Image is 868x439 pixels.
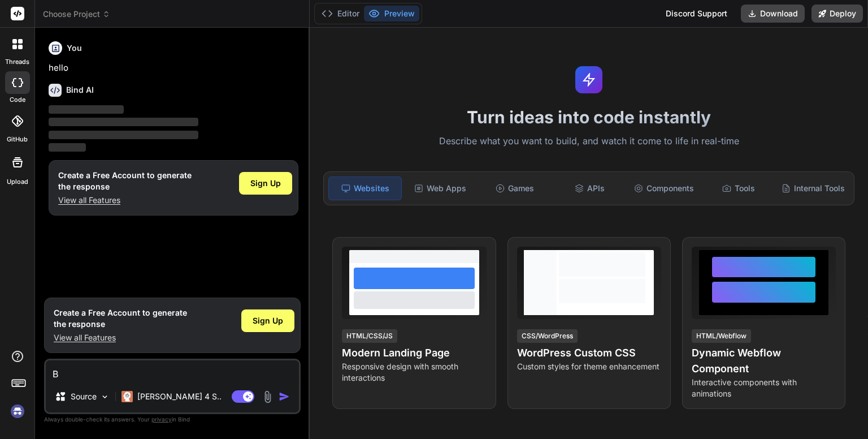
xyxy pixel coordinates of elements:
[702,177,775,200] div: Tools
[517,345,661,361] h4: WordPress Custom CSS
[316,107,861,127] h1: Turn ideas into code instantly
[479,177,551,200] div: Games
[517,361,661,372] p: Custom styles for theme enhancement
[151,416,172,423] span: privacy
[692,345,836,377] h4: Dynamic Webflow Component
[553,177,626,200] div: APIs
[121,391,133,402] img: Claude 4 Sonnet
[67,42,82,54] h6: You
[49,131,198,139] span: ‌
[46,360,299,381] textarea: Bind
[54,332,187,343] p: View all Features
[741,5,805,23] button: Download
[43,8,110,20] span: Choose Project
[659,5,734,23] div: Discord Support
[253,315,283,326] span: Sign Up
[316,134,861,149] p: Describe what you want to build, and watch it come to life in real-time
[8,402,27,421] img: signin
[5,57,29,67] label: threads
[49,118,198,126] span: ‌
[317,6,364,21] button: Editor
[137,391,222,402] p: [PERSON_NAME] 4 S..
[404,177,476,200] div: Web Apps
[58,170,192,192] h1: Create a Free Account to generate the response
[261,390,274,403] img: attachment
[66,84,94,96] h6: Bind AI
[279,391,290,402] img: icon
[250,178,281,189] span: Sign Up
[342,329,397,343] div: HTML/CSS/JS
[777,177,849,200] div: Internal Tools
[364,6,419,21] button: Preview
[517,329,578,343] div: CSS/WordPress
[811,5,863,23] button: Deploy
[342,345,486,361] h4: Modern Landing Page
[49,62,298,75] p: hello
[342,361,486,384] p: Responsive design with smooth interactions
[49,105,124,114] span: ‌
[54,307,187,330] h1: Create a Free Account to generate the response
[692,329,751,343] div: HTML/Webflow
[328,177,402,200] div: Websites
[692,377,836,399] p: Interactive components with animations
[10,95,25,105] label: code
[628,177,700,200] div: Components
[7,177,28,187] label: Upload
[44,414,301,425] p: Always double-check its answers. Your in Bind
[100,392,110,402] img: Pick Models
[71,391,97,402] p: Source
[7,135,28,144] label: GitHub
[49,143,86,152] span: ‌
[58,195,192,206] p: View all Features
